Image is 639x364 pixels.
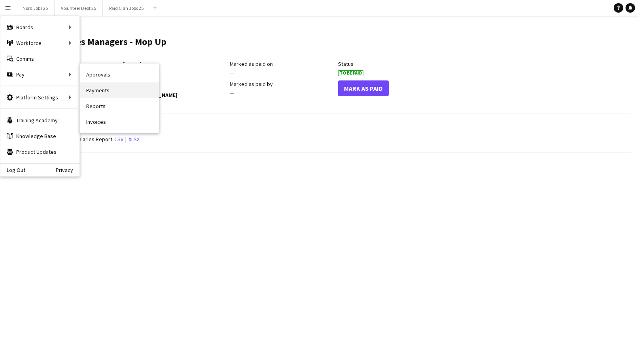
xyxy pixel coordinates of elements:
a: Log Out [0,167,25,173]
span: — [230,69,234,76]
div: [PERSON_NAME] [122,89,226,101]
div: Created on [122,60,226,67]
div: Workforce [0,35,79,51]
span: — [230,89,234,96]
h1: MP25 Nord Gates Managers - Mop Up [14,36,166,48]
a: Approvals [80,67,159,82]
div: Marked as paid by [230,80,334,88]
button: Paid Clan Jobs 25 [103,0,150,16]
a: Training Academy [0,112,79,128]
a: Invoices [80,114,159,130]
a: csv [114,136,123,143]
a: xlsx [129,136,140,143]
span: To Be Paid [338,70,363,76]
button: Volunteer Dept 25 [55,0,103,16]
button: Nord Jobs 25 [16,0,55,16]
div: [DATE] 14:45 [122,69,226,76]
a: Privacy [56,167,79,173]
div: Platform Settings [0,90,79,105]
div: Pay [0,67,79,82]
button: Mark As Paid [338,80,389,96]
div: Status [338,60,442,67]
a: Reports [80,98,159,114]
a: Knowledge Base [0,128,79,144]
div: Boards [0,19,79,35]
a: Product Updates [0,144,79,160]
a: Payments [80,82,159,98]
h3: Reports [14,121,631,129]
a: Comms [0,51,79,67]
div: Marked as paid on [230,60,334,67]
div: | [14,134,631,144]
div: Created by [122,80,226,88]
